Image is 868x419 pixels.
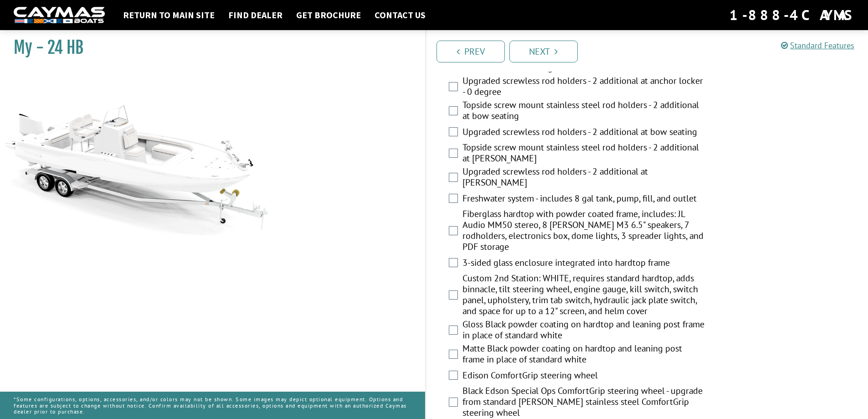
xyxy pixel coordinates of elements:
[370,9,430,21] a: Contact Us
[14,392,411,419] p: *Some configurations, options, accessories, and/or colors may not be shown. Some images may depic...
[14,37,402,58] h1: My - 24 HB
[118,9,219,21] a: Return to main site
[462,193,706,206] label: Freshwater system - includes 8 gal tank, pump, fill, and outlet
[509,41,578,62] a: Next
[462,142,706,166] label: Topside screw mount stainless steel rod holders - 2 additional at [PERSON_NAME]
[437,41,505,62] a: Prev
[462,126,706,140] label: Upgraded screwless rod holders - 2 additional at bow seating
[781,40,854,51] a: Standard Features
[14,7,105,24] img: white-logo-c9c8dbefe5ff5ceceb0f0178aa75bf4bb51f6bca0971e226c86eb53dfe498488.png
[462,257,706,270] label: 3-sided glass enclosure integrated into hardtop frame
[462,319,706,343] label: Gloss Black powder coating on hardtop and leaning post frame in place of standard white
[462,343,706,367] label: Matte Black powder coating on hardtop and leaning post frame in place of standard white
[462,273,706,319] label: Custom 2nd Station: WHITE, requires standard hardtop, adds binnacle, tilt steering wheel, engine ...
[729,5,854,25] div: 1-888-4CAYMAS
[462,370,706,383] label: Edison ComfortGrip steering wheel
[292,9,365,21] a: Get Brochure
[462,99,706,124] label: Topside screw mount stainless steel rod holders - 2 additional at bow seating
[462,75,706,99] label: Upgraded screwless rod holders - 2 additional at anchor locker - 0 degree
[462,208,706,254] label: Fiberglass hardtop with powder coated frame, includes: JL Audio MM50 stereo, 8 [PERSON_NAME] M3 6...
[224,9,287,21] a: Find Dealer
[462,166,706,190] label: Upgraded screwless rod holders - 2 additional at [PERSON_NAME]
